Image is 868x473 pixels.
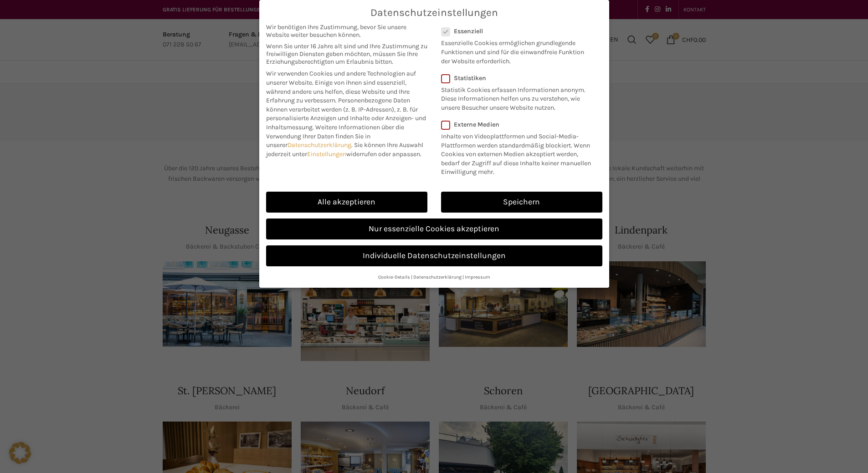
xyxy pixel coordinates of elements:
[266,245,602,266] a: Individuelle Datenschutzeinstellungen
[266,219,602,239] a: Nur essenzielle Cookies akzeptieren
[266,192,427,213] a: Alle akzeptieren
[266,141,423,158] span: Sie können Ihre Auswahl jederzeit unter widerrufen oder anpassen.
[441,121,596,128] label: Externe Medien
[370,7,498,19] span: Datenschutzeinstellungen
[441,35,591,66] p: Essenzielle Cookies ermöglichen grundlegende Funktionen und sind für die einwandfreie Funktion de...
[266,42,427,66] span: Wenn Sie unter 16 Jahre alt sind und Ihre Zustimmung zu freiwilligen Diensten geben möchten, müss...
[441,128,596,177] p: Inhalte von Videoplattformen und Social-Media-Plattformen werden standardmäßig blockiert. Wenn Co...
[266,23,427,39] span: Wir benötigen Ihre Zustimmung, bevor Sie unsere Website weiter besuchen können.
[441,192,602,213] a: Speichern
[307,150,346,158] a: Einstellungen
[266,123,404,149] span: Weitere Informationen über die Verwendung Ihrer Daten finden Sie in unserer .
[465,274,490,280] a: Impressum
[266,97,426,131] span: Personenbezogene Daten können verarbeitet werden (z. B. IP-Adressen), z. B. für personalisierte A...
[441,74,591,82] label: Statistiken
[266,70,416,104] span: Wir verwenden Cookies und andere Technologien auf unserer Website. Einige von ihnen sind essenzie...
[413,274,462,280] a: Datenschutzerklärung
[441,82,591,112] p: Statistik Cookies erfassen Informationen anonym. Diese Informationen helfen uns zu verstehen, wie...
[441,27,591,35] label: Essenziell
[288,141,351,149] a: Datenschutzerklärung
[378,274,410,280] a: Cookie-Details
